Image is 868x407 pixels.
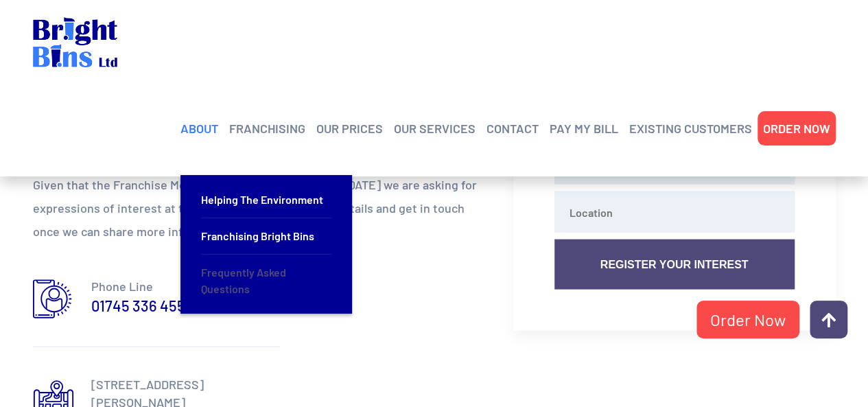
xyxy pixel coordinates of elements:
[696,301,799,338] a: Order Now
[550,118,618,139] a: PAY MY BILL
[486,118,539,139] a: CONTACT
[394,118,476,139] a: OUR SERVICES
[33,173,493,243] p: Given that the Franchise Model will not be launched until [DATE] we are asking for expressions of...
[316,118,383,139] a: OUR PRICES
[554,240,795,290] button: Register Your Interest
[91,295,185,316] a: 01745 336 455
[201,218,331,255] a: Franchising Bright Bins
[180,118,218,139] a: ABOUT
[201,255,331,307] a: Frequently Asked Questions
[229,118,305,139] a: FRANCHISING
[629,118,752,139] a: EXISTING CUSTOMERS
[763,118,830,139] a: ORDER NOW
[554,191,795,233] input: Location
[91,277,280,295] p: Phone Line
[201,182,331,218] a: Helping the Environment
